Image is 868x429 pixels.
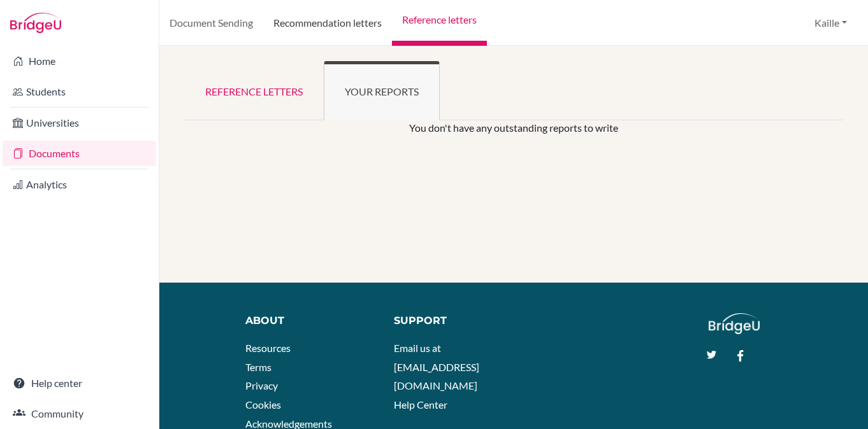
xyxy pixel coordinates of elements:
[184,61,324,120] a: Reference letters
[10,13,61,33] img: Bridge-U
[394,342,479,391] a: Email us at [EMAIL_ADDRESS][DOMAIN_NAME]
[3,110,156,136] a: Universities
[394,398,447,411] a: Help Center
[3,79,156,104] a: Students
[324,61,440,120] a: Your reports
[3,401,156,426] a: Community
[809,11,853,35] button: Kaille
[709,313,760,334] img: logo_white@2x-f4f0deed5e89b7ecb1c2cc34c3e3d731f90f0f143d5ea2071677605dd97b5244.png
[245,361,271,373] a: Terms
[3,370,156,396] a: Help center
[245,313,365,328] div: About
[245,398,281,411] a: Cookies
[241,120,787,136] p: You don't have any outstanding reports to write
[245,342,291,354] a: Resources
[3,172,156,197] a: Analytics
[3,48,156,74] a: Home
[394,313,502,328] div: Support
[3,141,156,166] a: Documents
[245,379,278,391] a: Privacy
